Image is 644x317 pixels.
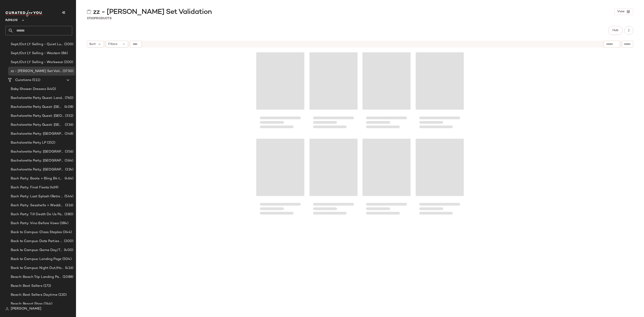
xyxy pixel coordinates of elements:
[93,8,212,17] span: zz - [PERSON_NAME] Set Validation
[11,149,64,154] span: Bachelorette Party: [GEOGRAPHIC_DATA]
[59,221,68,226] span: (384)
[416,137,464,220] div: Loading...
[11,274,62,280] span: Beach: Beach Trip Landing Page
[64,266,73,271] span: (416)
[309,137,358,220] div: Loading...
[31,78,40,83] span: (511)
[11,283,42,289] span: Beach: Best Sellers
[87,17,94,20] span: 3730
[62,69,73,74] span: (3730)
[362,137,411,220] div: Loading...
[11,221,59,226] span: Bach Party: Vino Before Vows
[60,51,68,56] span: (86)
[63,248,73,253] span: (400)
[64,203,73,208] span: (316)
[11,306,41,312] span: [PERSON_NAME]
[11,167,64,172] span: Bachelorette Party: [GEOGRAPHIC_DATA]
[63,60,73,65] span: (200)
[89,42,96,47] span: Sort
[11,185,49,190] span: Bach Party: Final Fiesta
[64,167,73,172] span: (324)
[5,307,9,311] img: svg%3e
[61,257,72,262] span: (504)
[11,257,61,262] span: Back to Campus: Landing Page
[64,113,73,119] span: (352)
[42,283,51,289] span: (172)
[43,301,53,306] span: (344)
[11,122,64,128] span: Bachelorette Party Guest: [GEOGRAPHIC_DATA]
[11,230,62,235] span: Back to Campus: Class Staples
[309,51,358,133] div: Loading...
[11,87,46,92] span: Baby Shower Dresses
[57,292,67,298] span: (120)
[5,10,43,17] img: cfy_white_logo.C9jOOHJF.svg
[63,239,73,244] span: (300)
[11,292,57,298] span: Beach: Best Sellers Daytime
[256,51,304,133] div: Loading...
[11,266,64,271] span: Back to Campus: Night Out/House Parties
[5,15,18,23] span: Revolve
[64,149,73,154] span: (356)
[87,9,91,14] img: svg%3e
[46,140,55,145] span: (352)
[11,301,43,306] span: Beach: Resort Shop
[11,104,64,110] span: Bachelorette Party Guest: [GEOGRAPHIC_DATA]
[11,239,63,244] span: Back to Campus: Date Parties & Semi Formals
[11,131,64,136] span: Bachelorette Party: [GEOGRAPHIC_DATA]
[64,194,73,199] span: (544)
[63,42,73,47] span: (200)
[15,78,31,83] span: Curations
[87,16,112,21] div: Products
[614,8,633,15] button: View
[64,131,73,136] span: (348)
[49,185,58,190] span: (469)
[11,140,46,145] span: Bachelorette Party LP
[64,158,73,163] span: (364)
[11,42,63,47] span: Sept/Oct LY Selling - Quiet Luxe
[11,194,64,199] span: Bach Party: Last Splash (Retro [GEOGRAPHIC_DATA])
[64,212,73,217] span: (380)
[256,137,304,220] div: Loading...
[11,248,63,253] span: Back to Campus: Game Day/Tailgates
[62,274,73,280] span: (1088)
[64,176,73,181] span: (464)
[11,96,64,101] span: Bachelorette Party Guest: Landing Page
[64,96,73,101] span: (760)
[11,176,64,181] span: Bach Party: Boots + Bling B4 the Ring
[11,158,64,163] span: Bachelorette Party: [GEOGRAPHIC_DATA]
[11,69,62,74] span: zz - [PERSON_NAME] Set Validation
[11,212,64,217] span: Bach Party: Till Death Do Us Party
[11,113,64,119] span: Bachelorette Party Guest: [GEOGRAPHIC_DATA]
[617,10,625,13] span: View
[46,87,56,92] span: (440)
[11,203,64,208] span: Bach Party: Seashells + Wedding Bells
[64,104,73,110] span: (408)
[362,51,411,133] div: Loading...
[11,51,60,56] span: Sept/Oct LY Selling - Western
[416,51,464,133] div: Loading...
[64,122,73,128] span: (336)
[612,29,619,32] span: Hub
[108,42,117,47] span: Filters
[608,26,623,35] button: Hub
[62,230,72,235] span: (344)
[11,60,63,65] span: Sept/Oct LY Selling - Workwear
